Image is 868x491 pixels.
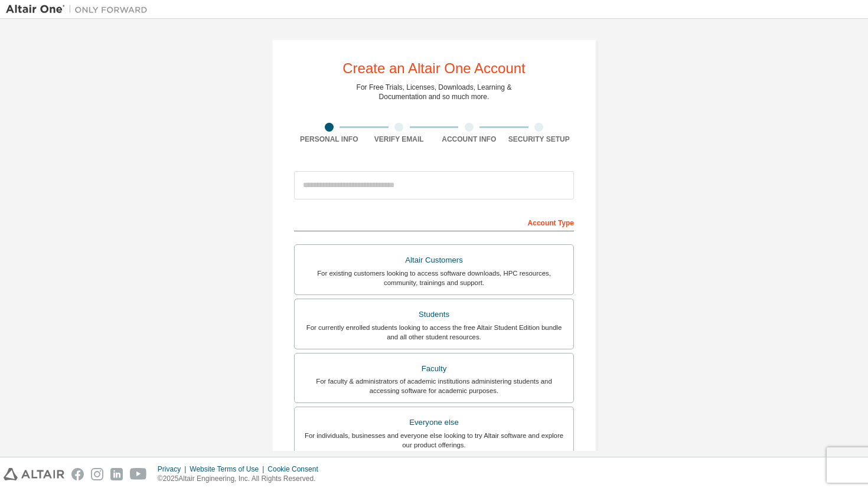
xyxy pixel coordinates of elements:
div: For currently enrolled students looking to access the free Altair Student Edition bundle and all ... [302,323,566,342]
div: Faculty [302,361,566,377]
div: Website Terms of Use [190,464,267,474]
div: For faculty & administrators of academic institutions administering students and accessing softwa... [302,377,566,395]
div: Security Setup [504,135,575,144]
img: instagram.svg [91,468,103,480]
div: Students [302,306,566,323]
img: linkedin.svg [110,468,123,480]
div: Everyone else [302,414,566,431]
div: Privacy [158,464,190,474]
div: For existing customers looking to access software downloads, HPC resources, community, trainings ... [302,269,566,287]
img: facebook.svg [71,468,84,480]
p: © 2025 Altair Engineering, Inc. All Rights Reserved. [158,474,325,484]
img: Altair One [6,4,154,15]
div: Cookie Consent [267,464,325,474]
div: Verify Email [364,135,435,144]
img: youtube.svg [130,468,147,480]
div: For individuals, businesses and everyone else looking to try Altair software and explore our prod... [302,431,566,450]
div: Account Type [294,212,574,231]
div: Create an Altair One Account [342,61,526,76]
div: Account Info [434,135,504,144]
div: For Free Trials, Licenses, Downloads, Learning & Documentation and so much more. [357,83,512,102]
img: altair_logo.svg [4,468,64,480]
div: Altair Customers [302,252,566,269]
div: Personal Info [294,135,364,144]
